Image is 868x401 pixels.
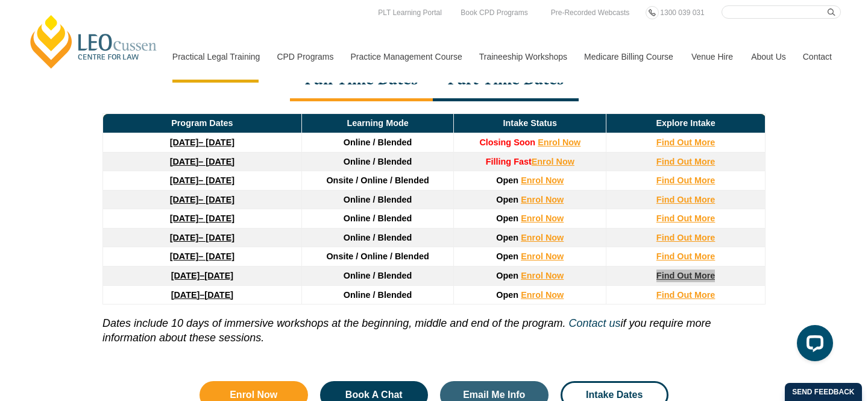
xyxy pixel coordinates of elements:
i: Dates include 10 days of immersive workshops at the beginning, middle and end of the program. [102,317,565,329]
strong: [DATE] [170,213,199,223]
a: About Us [742,31,794,83]
a: Pre-Recorded Webcasts [548,6,633,19]
a: Contact us [568,317,620,329]
a: [DATE]– [DATE] [170,137,234,147]
td: Program Dates [103,114,302,133]
strong: [DATE] [170,137,199,147]
a: Find Out More [656,290,715,300]
a: Enrol Now [521,195,564,204]
a: Find Out More [656,271,715,280]
span: Open [496,251,518,261]
a: [DATE]– [DATE] [170,195,234,204]
a: Enrol Now [521,271,564,280]
a: [DATE]– [DATE] [170,175,234,185]
span: Open [496,213,518,223]
a: Enrol Now [521,175,564,185]
span: Online / Blended [344,137,412,147]
a: 1300 039 031 [657,6,707,19]
a: Find Out More [656,213,715,223]
span: Enrol Now [230,390,277,400]
span: Online / Blended [344,195,412,204]
a: Find Out More [656,233,715,242]
a: Enrol Now [521,213,564,223]
span: Open [496,195,518,204]
a: Medicare Billing Course [575,31,682,83]
a: Enrol Now [521,233,564,242]
span: Open [496,175,518,185]
span: Online / Blended [344,233,412,242]
span: [DATE] [204,290,233,300]
a: Find Out More [656,137,715,147]
span: 1300 039 031 [660,8,704,17]
a: Venue Hire [682,31,742,83]
a: Find Out More [656,251,715,261]
span: Open [496,290,518,300]
a: Enrol Now [532,157,574,166]
td: Intake Status [454,114,606,133]
span: Email Me Info [463,390,525,400]
span: Book A Chat [345,390,403,400]
a: Find Out More [656,157,715,166]
a: CPD Programs [268,31,341,83]
a: PLT Learning Portal [375,6,445,19]
span: Open [496,233,518,242]
strong: Filling Fast [486,157,532,166]
span: [DATE] [204,271,233,280]
span: Onsite / Online / Blended [326,175,429,185]
iframe: LiveChat chat widget [787,320,838,371]
p: if you require more information about these sessions. [102,305,766,345]
a: Practical Legal Training [163,31,268,83]
a: Find Out More [656,195,715,204]
a: Enrol Now [521,290,564,300]
a: Contact [794,31,841,83]
span: Online / Blended [344,213,412,223]
a: [DATE]– [DATE] [170,233,234,242]
a: [DATE]–[DATE] [171,271,233,280]
strong: [DATE] [171,271,200,280]
a: [DATE]– [DATE] [170,213,234,223]
a: Find Out More [656,175,715,185]
a: Practice Management Course [342,31,470,83]
a: Book CPD Programs [458,6,530,19]
a: [PERSON_NAME] Centre for Law [27,13,160,70]
span: Online / Blended [344,271,412,280]
span: Open [496,271,518,280]
a: [DATE]–[DATE] [171,290,233,300]
span: Online / Blended [344,157,412,166]
a: Enrol Now [521,251,564,261]
a: Traineeship Workshops [470,31,575,83]
span: Onsite / Online / Blended [326,251,429,261]
strong: [DATE] [171,290,200,300]
span: Closing Soon [479,137,535,147]
strong: [DATE] [170,251,199,261]
strong: [DATE] [170,195,199,204]
span: Intake Dates [586,390,643,400]
strong: [DATE] [170,233,199,242]
a: [DATE]– [DATE] [170,157,234,166]
strong: [DATE] [170,157,199,166]
a: [DATE]– [DATE] [170,251,234,261]
td: Explore Intake [606,114,766,133]
strong: [DATE] [170,175,199,185]
a: Enrol Now [538,137,580,147]
span: Online / Blended [344,290,412,300]
td: Learning Mode [301,114,454,133]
